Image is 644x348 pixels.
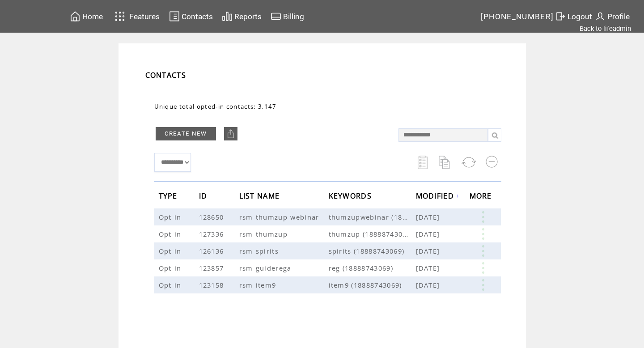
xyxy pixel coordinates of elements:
[416,263,442,272] span: [DATE]
[329,189,374,205] span: KEYWORDS
[329,229,416,238] span: thumzup (18888743069)
[145,70,186,80] span: CONTACTS
[593,9,631,23] a: Profile
[159,246,184,255] span: Opt-in
[283,12,304,21] span: Billing
[159,212,184,221] span: Opt-in
[239,280,279,289] span: rsm-item9
[329,193,374,198] a: KEYWORDS
[607,12,630,21] span: Profile
[555,11,566,22] img: exit.svg
[416,189,457,205] span: MODIFIED
[199,263,226,272] span: 123857
[239,212,322,221] span: rsm-thumzup-webinar
[416,193,460,198] a: MODIFIED↓
[159,193,180,198] a: TYPE
[111,8,161,25] a: Features
[329,246,416,255] span: spirits (18888743069)
[481,12,554,21] span: [PHONE_NUMBER]
[154,102,277,110] span: Unique total opted-in contacts: 3,147
[580,25,631,33] a: Back to lifeadmin
[470,189,494,205] span: MORE
[159,189,180,205] span: TYPE
[226,129,235,138] img: upload.png
[329,212,416,221] span: thumzupwebinar (18888743069)
[239,229,290,238] span: rsm-thumzup
[416,280,442,289] span: [DATE]
[159,229,184,238] span: Opt-in
[329,263,416,272] span: reg (18888743069)
[199,212,226,221] span: 128650
[112,9,128,24] img: features.svg
[169,11,180,22] img: contacts.svg
[199,229,226,238] span: 127336
[159,263,184,272] span: Opt-in
[199,193,210,198] a: ID
[416,229,442,238] span: [DATE]
[220,9,263,23] a: Reports
[416,246,442,255] span: [DATE]
[239,193,282,198] a: LIST NAME
[234,12,262,21] span: Reports
[554,9,593,23] a: Logout
[199,189,210,205] span: ID
[199,246,226,255] span: 126136
[129,12,160,21] span: Features
[239,189,282,205] span: LIST NAME
[182,12,213,21] span: Contacts
[329,280,416,289] span: item9 (18888743069)
[168,9,214,23] a: Contacts
[239,263,294,272] span: rsm-guiderega
[239,246,281,255] span: rsm-spirits
[68,9,104,23] a: Home
[568,12,592,21] span: Logout
[269,9,305,23] a: Billing
[82,12,103,21] span: Home
[156,127,216,140] a: CREATE NEW
[595,11,606,22] img: profile.svg
[70,11,80,22] img: home.svg
[199,280,226,289] span: 123158
[416,212,442,221] span: [DATE]
[159,280,184,289] span: Opt-in
[222,11,233,22] img: chart.svg
[271,11,281,22] img: creidtcard.svg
